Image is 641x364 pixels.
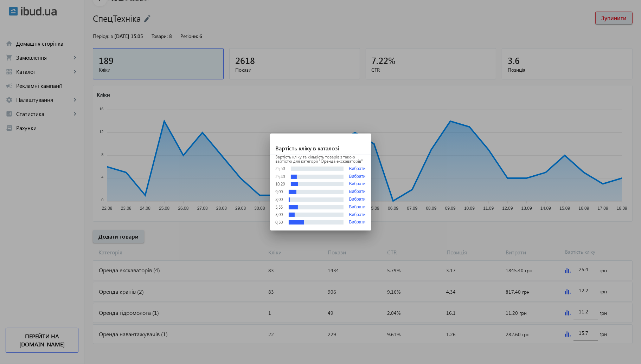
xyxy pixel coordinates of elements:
[276,205,283,209] div: 5,55
[276,197,283,202] div: 8,00
[349,220,366,225] button: Вибрати
[349,182,366,187] button: Вибрати
[349,174,366,179] button: Вибрати
[349,213,366,217] button: Вибрати
[276,182,285,186] div: 10,20
[276,220,283,225] div: 0,50
[349,166,366,171] button: Вибрати
[270,134,371,155] h1: Вартість кліку в каталозі
[349,189,366,194] button: Вибрати
[276,175,285,179] div: 25,40
[276,155,366,163] p: Вартість кліку та кількість товарів з такою вартістю для категорії "Оренда екскаваторів"
[276,213,283,217] div: 3,00
[349,197,366,202] button: Вибрати
[349,205,366,210] button: Вибрати
[276,190,283,194] div: 9,00
[276,167,285,171] div: 25,50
